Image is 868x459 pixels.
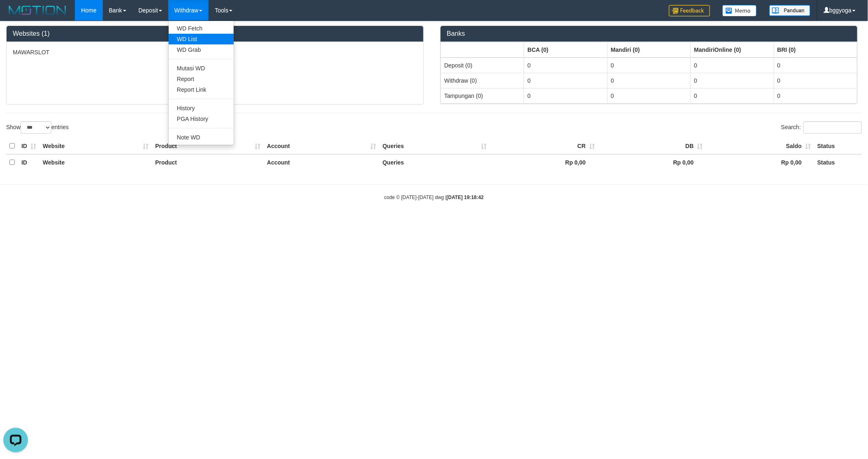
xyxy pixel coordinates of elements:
[490,154,598,170] th: Rp 0,00
[774,42,857,58] th: Group: activate to sort column ascending
[524,88,607,103] td: 0
[781,121,862,134] label: Search:
[39,138,152,154] th: Website
[13,48,417,56] p: MAWARSLOT
[3,3,28,28] button: Open LiveChat chat widget
[607,73,690,88] td: 0
[169,132,234,143] a: Note WD
[774,73,857,88] td: 0
[18,154,39,170] th: ID
[524,73,607,88] td: 0
[169,114,234,124] a: PGA History
[384,195,484,200] small: code © [DATE]-[DATE] dwg |
[447,195,484,200] strong: [DATE] 19:18:42
[524,42,607,58] th: Group: activate to sort column ascending
[607,88,690,103] td: 0
[441,42,524,58] th: Group: activate to sort column ascending
[691,88,774,103] td: 0
[607,42,690,58] th: Group: activate to sort column ascending
[6,4,69,16] img: MOTION_logo.png
[169,23,234,34] a: WD Fetch
[169,63,234,74] a: Mutasi WD
[814,138,862,154] th: Status
[379,138,490,154] th: Queries
[598,138,706,154] th: DB
[441,58,524,73] td: Deposit (0)
[169,74,234,84] a: Report
[814,154,862,170] th: Status
[39,154,152,170] th: Website
[598,154,706,170] th: Rp 0,00
[169,84,234,95] a: Report Link
[441,88,524,103] td: Tampungan (0)
[524,58,607,73] td: 0
[264,138,379,154] th: Account
[152,138,264,154] th: Product
[169,103,234,114] a: History
[706,154,814,170] th: Rp 0,00
[490,138,598,154] th: CR
[169,34,234,44] a: WD List
[169,44,234,55] a: WD Grab
[264,154,379,170] th: Account
[441,73,524,88] td: Withdraw (0)
[152,154,264,170] th: Product
[21,121,51,134] select: Showentries
[6,121,69,134] label: Show entries
[379,154,490,170] th: Queries
[774,58,857,73] td: 0
[691,42,774,58] th: Group: activate to sort column ascending
[669,5,710,16] img: Feedback.jpg
[774,88,857,103] td: 0
[722,5,757,16] img: Button%20Memo.svg
[18,138,39,154] th: ID
[13,30,417,37] h3: Websites (1)
[706,138,814,154] th: Saldo
[447,30,851,37] h3: Banks
[769,5,810,16] img: panduan.png
[803,121,862,134] input: Search:
[607,58,690,73] td: 0
[691,73,774,88] td: 0
[691,58,774,73] td: 0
